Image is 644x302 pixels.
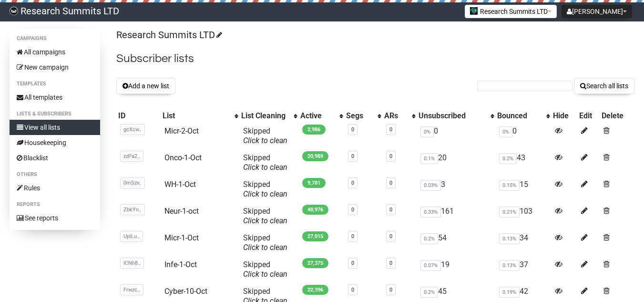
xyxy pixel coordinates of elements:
[389,260,392,266] a: 0
[499,153,517,164] span: 0.2%
[10,44,100,60] a: All campaigns
[10,60,100,75] a: New campaign
[243,207,287,225] span: Skipped
[10,180,100,196] a: Rules
[465,5,557,18] button: Research Summits LTD
[164,180,196,189] a: WH-1-Oct
[499,233,520,244] span: 0.13%
[243,233,287,252] span: Skipped
[419,111,486,121] div: Unsubscribed
[495,109,551,123] th: Bounced: No sort applied, activate to apply an ascending sort
[302,178,326,188] span: 9,781
[499,260,520,271] span: 0.13%
[351,260,354,266] a: 0
[164,207,199,216] a: Neur-1-oct
[116,50,634,67] h2: Subscriber lists
[10,120,100,135] a: View all lists
[389,233,392,240] a: 0
[497,111,542,121] div: Bounced
[417,256,495,283] td: 19
[470,7,478,15] img: 2.jpg
[243,126,287,145] span: Skipped
[351,207,354,213] a: 0
[10,108,100,120] li: Lists & subscribers
[243,260,287,279] span: Skipped
[389,126,392,133] a: 0
[10,135,100,150] a: Housekeeping
[243,163,287,172] a: Click to clean
[420,233,438,244] span: 0.2%
[417,176,495,203] td: 3
[10,169,100,180] li: Others
[302,285,328,295] span: 22,396
[302,125,326,135] span: 2,986
[495,123,551,149] td: 0
[389,287,392,293] a: 0
[417,123,495,149] td: 0
[10,78,100,90] li: Templates
[417,149,495,176] td: 20
[389,180,392,186] a: 0
[243,189,287,198] a: Click to clean
[495,229,551,256] td: 34
[120,204,145,215] span: ZbkYn..
[384,111,407,121] div: ARs
[298,109,344,123] th: Active: No sort applied, activate to apply an ascending sort
[351,287,354,293] a: 0
[574,78,634,94] button: Search all lists
[243,180,287,198] span: Skipped
[10,210,100,226] a: See reports
[499,287,520,298] span: 0.19%
[243,216,287,225] a: Click to clean
[420,126,434,137] span: 0%
[420,260,441,271] span: 0.07%
[351,153,354,159] a: 0
[499,207,520,218] span: 0.21%
[600,109,634,123] th: Delete: No sort applied, sorting is disabled
[243,153,287,172] span: Skipped
[551,109,577,123] th: Hide: No sort applied, sorting is disabled
[499,180,520,191] span: 0.15%
[116,109,161,123] th: ID: No sort applied, sorting is disabled
[163,111,230,121] div: List
[351,233,354,240] a: 0
[602,111,633,121] div: Delete
[300,111,334,121] div: Active
[118,111,159,121] div: ID
[164,153,202,162] a: Onco-1-Oct
[10,33,100,44] li: Campaigns
[417,109,495,123] th: Unsubscribed: No sort applied, activate to apply an ascending sort
[241,111,289,121] div: List Cleaning
[120,124,145,135] span: gcXcw..
[161,109,239,123] th: List: No sort applied, activate to apply an ascending sort
[302,205,328,215] span: 48,976
[302,258,328,268] span: 27,375
[389,207,392,213] a: 0
[495,256,551,283] td: 37
[351,180,354,186] a: 0
[10,90,100,105] a: All templates
[120,231,143,242] span: UplLu..
[120,151,143,162] span: zzPa2..
[120,177,145,188] span: 0mSzv..
[243,243,287,252] a: Click to clean
[164,260,197,269] a: Infe-1-Oct
[10,7,18,15] img: bccbfd5974049ef095ce3c15df0eef5a
[495,176,551,203] td: 15
[420,207,441,218] span: 0.33%
[495,203,551,229] td: 103
[120,284,143,295] span: Frwzc..
[420,180,441,191] span: 0.03%
[302,151,328,161] span: 20,989
[10,150,100,166] a: Blacklist
[420,287,438,298] span: 0.2%
[116,29,221,41] a: Research Summits LTD
[420,153,438,164] span: 0.1%
[346,111,373,121] div: Segs
[164,233,199,242] a: Micr-1-Oct
[243,136,287,145] a: Click to clean
[239,109,298,123] th: List Cleaning: No sort applied, activate to apply an ascending sort
[577,109,600,123] th: Edit: No sort applied, sorting is disabled
[389,153,392,159] a: 0
[417,203,495,229] td: 161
